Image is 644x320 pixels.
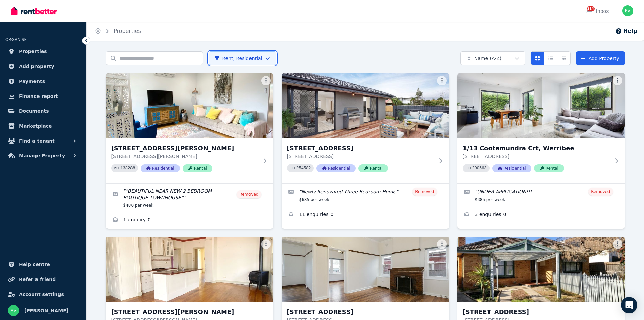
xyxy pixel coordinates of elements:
[24,306,68,315] span: [PERSON_NAME]
[5,74,81,88] a: Payments
[615,27,637,35] button: Help
[621,297,637,313] div: Open Intercom Messenger
[282,237,449,302] img: 1/26 Charlotte Street, Richmond
[437,76,447,85] button: More options
[19,137,55,145] span: Find a tenant
[576,51,625,65] a: Add Property
[19,62,54,70] span: Add property
[106,212,273,229] a: Enquiries for 1/2 Poulson Street, Carrum
[460,51,525,65] button: Name (A-Z)
[261,76,271,85] button: More options
[457,184,625,207] a: Edit listing: UNDER APPLICATION!!!
[5,287,81,301] a: Account settings
[457,207,625,223] a: Enquiries for 1/13 Cootamundra Crt, Werribee
[19,107,49,115] span: Documents
[11,6,57,16] img: RentBetter
[358,164,388,172] span: Rental
[120,166,135,171] code: 138288
[5,149,81,163] button: Manage Property
[287,307,434,317] h3: [STREET_ADDRESS]
[106,184,273,212] a: Edit listing: “BEAUTIFUL NEAR NEW 2 BEDROOM BOUTIQUE TOWNHOUSE”
[287,153,434,160] p: [STREET_ADDRESS]
[19,92,58,100] span: Finance report
[19,122,52,130] span: Marketplace
[87,22,149,41] nav: Breadcrumb
[5,273,81,286] a: Refer a friend
[287,144,434,153] h3: [STREET_ADDRESS]
[19,260,50,269] span: Help centre
[8,305,19,316] img: Emma Vatos
[296,166,311,171] code: 254582
[463,144,610,153] h3: 1/13 Cootamundra Crt, Werribee
[463,307,610,317] h3: [STREET_ADDRESS]
[316,164,356,172] span: Residential
[472,166,486,171] code: 200563
[457,73,625,138] img: 1/13 Cootamundra Crt, Werribee
[534,164,564,172] span: Rental
[141,164,180,172] span: Residential
[5,134,81,148] button: Find a tenant
[557,51,571,65] button: Expanded list view
[544,51,557,65] button: Compact list view
[492,164,531,172] span: Residential
[114,166,119,170] small: PID
[531,51,571,65] div: View options
[531,51,544,65] button: Card view
[463,153,610,160] p: [STREET_ADDRESS]
[5,119,81,133] a: Marketplace
[19,77,45,85] span: Payments
[5,45,81,58] a: Properties
[111,153,259,160] p: [STREET_ADDRESS][PERSON_NAME]
[282,73,449,183] a: 1/5 Church Road, Carrum[STREET_ADDRESS][STREET_ADDRESS]PID 254582ResidentialRental
[106,73,273,138] img: 1/2 Poulson Street, Carrum
[261,239,271,249] button: More options
[474,55,502,62] span: Name (A-Z)
[214,55,262,62] span: Rent, Residential
[5,89,81,103] a: Finance report
[19,275,56,283] span: Refer a friend
[19,47,47,56] span: Properties
[5,37,27,42] span: ORGANISE
[209,51,276,65] button: Rent, Residential
[111,144,259,153] h3: [STREET_ADDRESS][PERSON_NAME]
[19,152,65,160] span: Manage Property
[613,239,622,249] button: More options
[282,207,449,223] a: Enquiries for 1/5 Church Road, Carrum
[114,28,141,34] a: Properties
[111,307,259,317] h3: [STREET_ADDRESS][PERSON_NAME]
[613,76,622,85] button: More options
[622,5,633,16] img: Emma Vatos
[5,60,81,73] a: Add property
[19,290,64,298] span: Account settings
[290,166,295,170] small: PID
[587,6,595,11] span: 214
[437,239,447,249] button: More options
[183,164,212,172] span: Rental
[466,166,471,170] small: PID
[106,73,273,183] a: 1/2 Poulson Street, Carrum[STREET_ADDRESS][PERSON_NAME][STREET_ADDRESS][PERSON_NAME]PID 138288Res...
[5,104,81,118] a: Documents
[457,73,625,183] a: 1/13 Cootamundra Crt, Werribee1/13 Cootamundra Crt, Werribee[STREET_ADDRESS]PID 200563Residential...
[282,73,449,138] img: 1/5 Church Road, Carrum
[282,184,449,207] a: Edit listing: Newly Renovated Three Bedroom Home
[5,258,81,271] a: Help centre
[106,237,273,302] img: 1/22 Berry Avenue, Edithvale
[457,237,625,302] img: 1/58 Tibrockney Street, Highett
[585,8,609,15] div: Inbox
